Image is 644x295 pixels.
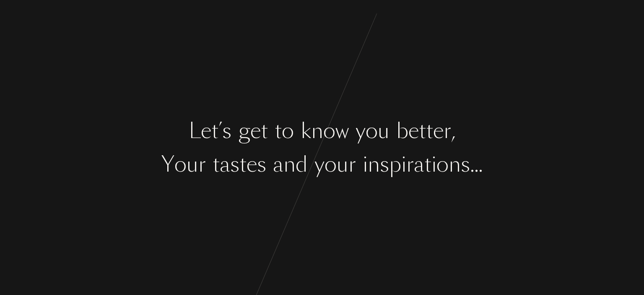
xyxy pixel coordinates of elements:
[230,149,239,180] div: s
[335,115,349,146] div: w
[366,115,378,146] div: o
[406,149,414,180] div: r
[474,149,478,180] div: .
[433,115,444,146] div: e
[238,115,250,146] div: g
[247,149,257,180] div: e
[436,149,449,180] div: o
[419,115,426,146] div: t
[211,115,218,146] div: t
[220,149,230,180] div: a
[273,149,283,180] div: a
[461,149,470,180] div: s
[222,115,231,146] div: s
[356,115,366,146] div: y
[389,149,401,180] div: p
[296,149,308,180] div: d
[314,149,325,180] div: y
[396,115,408,146] div: b
[213,149,220,180] div: t
[218,115,222,146] div: ’
[470,149,474,180] div: .
[348,149,356,180] div: r
[261,115,268,146] div: t
[301,115,311,146] div: k
[311,115,323,146] div: n
[283,149,296,180] div: n
[424,149,431,180] div: t
[239,149,247,180] div: t
[378,115,390,146] div: u
[201,115,211,146] div: e
[478,149,483,180] div: .
[198,149,206,180] div: r
[275,115,282,146] div: t
[431,149,436,180] div: i
[451,115,455,146] div: ,
[174,149,187,180] div: o
[325,149,337,180] div: o
[414,149,424,180] div: a
[408,115,419,146] div: e
[368,149,380,180] div: n
[449,149,461,180] div: n
[401,149,406,180] div: i
[323,115,335,146] div: o
[189,115,201,146] div: L
[444,115,451,146] div: r
[363,149,368,180] div: i
[282,115,294,146] div: o
[187,149,198,180] div: u
[257,149,266,180] div: s
[250,115,261,146] div: e
[426,115,433,146] div: t
[337,149,348,180] div: u
[380,149,389,180] div: s
[161,149,174,180] div: Y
